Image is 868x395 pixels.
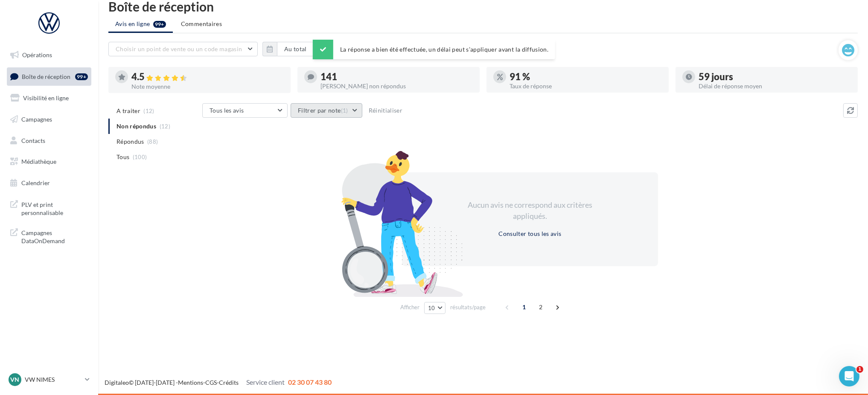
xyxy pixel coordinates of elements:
span: Afficher [400,303,419,311]
span: résultats/page [450,303,486,311]
span: Tous [117,153,129,161]
button: Filtrer par note(1) [291,103,362,118]
span: Répondus [117,137,144,146]
span: 1 [517,300,531,314]
span: Campagnes [21,116,52,123]
button: Tous les avis [202,103,288,118]
span: 02 30 07 43 80 [288,378,332,386]
a: CGS [205,379,217,386]
span: Boîte de réception [22,73,70,80]
span: A traiter [117,107,140,115]
div: 59 jours [699,72,851,81]
span: 2 [534,300,548,314]
span: VN [11,375,20,384]
div: 4.5 [131,72,284,82]
div: [PERSON_NAME] non répondus [320,83,473,89]
div: La réponse a bien été effectuée, un délai peut s’appliquer avant la diffusion. [313,40,555,59]
div: Aucun avis ne correspond aux critères appliqués. [457,200,603,221]
a: Campagnes [5,110,93,128]
span: (12) [144,107,154,114]
span: Commentaires [181,20,222,28]
a: Calendrier [5,174,93,192]
span: (100) [133,154,147,160]
a: Digitaleo [105,379,129,386]
a: PLV et print personnalisable [5,195,93,221]
button: Au total [262,42,314,56]
p: VW NIMES [25,375,82,384]
button: Choisir un point de vente ou un code magasin [108,42,258,56]
iframe: Intercom live chat [839,366,859,386]
span: Contacts [21,137,45,144]
a: Boîte de réception99+ [5,67,93,86]
button: Au total [277,42,314,56]
a: Crédits [219,379,239,386]
span: © [DATE]-[DATE] - - - [105,379,332,386]
div: Délai de réponse moyen [699,83,851,89]
span: 1 [856,366,863,373]
button: 10 [424,302,446,314]
span: Tous les avis [210,107,244,114]
div: 91 % [510,72,662,81]
span: Campagnes DataOnDemand [21,227,88,245]
span: (1) [341,107,348,114]
span: Médiathèque [21,158,56,165]
button: Réinitialiser [365,105,406,116]
span: Choisir un point de vente ou un code magasin [116,45,242,52]
div: Note moyenne [131,84,284,90]
a: Campagnes DataOnDemand [5,224,93,249]
a: Opérations [5,46,93,64]
a: Visibilité en ligne [5,89,93,107]
div: 99+ [75,73,88,80]
a: Contacts [5,132,93,150]
button: Consulter tous les avis [495,229,565,239]
div: 141 [320,72,473,81]
span: 10 [428,305,435,311]
span: Calendrier [21,179,50,186]
span: Opérations [22,51,52,58]
span: PLV et print personnalisable [21,199,88,217]
a: Médiathèque [5,153,93,171]
div: Taux de réponse [510,83,662,89]
a: VN VW NIMES [7,372,91,388]
span: Service client [246,378,285,386]
span: Visibilité en ligne [23,94,69,102]
span: (88) [147,138,158,145]
a: Mentions [178,379,203,386]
